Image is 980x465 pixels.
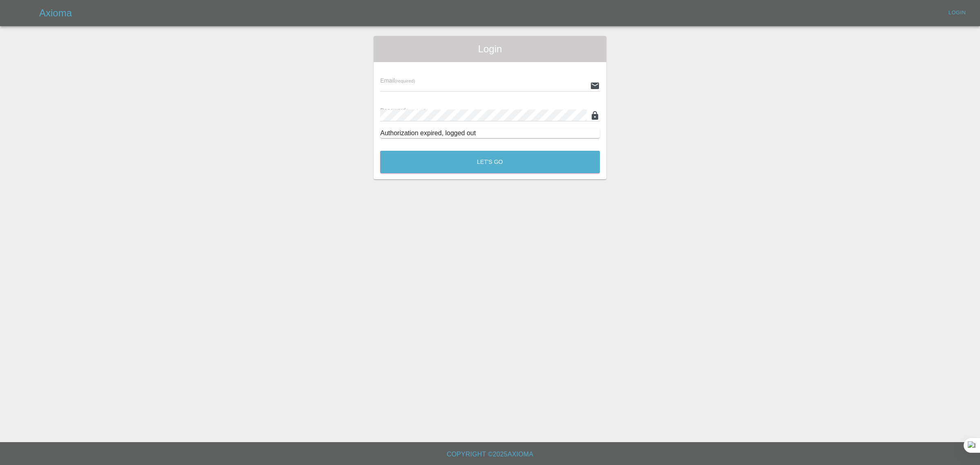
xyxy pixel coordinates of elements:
button: Let's Go [380,151,600,173]
span: Password [380,107,426,114]
small: (required) [406,108,426,113]
small: (required) [395,78,415,83]
h6: Copyright © 2025 Axioma [7,449,973,460]
span: Login [380,42,600,56]
div: Authorization expired, logged out [380,128,600,138]
span: Email [380,77,415,84]
a: Login [944,7,970,19]
h5: Axioma [39,7,72,20]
